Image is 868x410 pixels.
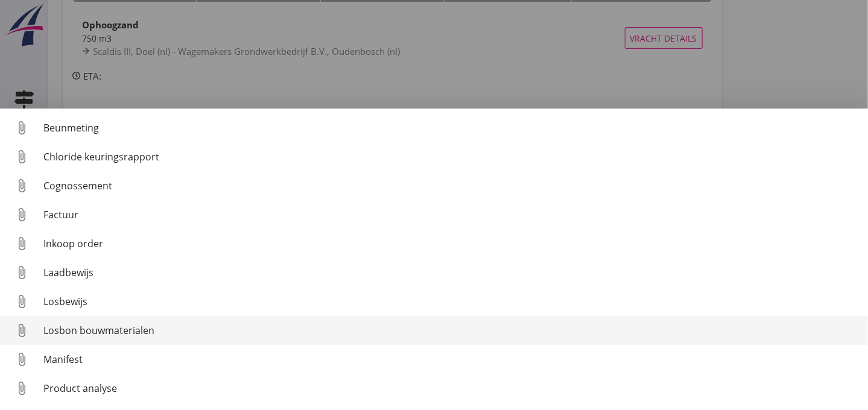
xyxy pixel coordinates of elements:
[12,205,31,224] i: attach_file
[43,121,858,135] div: Beunmeting
[43,265,858,280] div: Laadbewijs
[43,236,858,251] div: Inkoop order
[43,294,858,309] div: Losbewijs
[12,379,31,398] i: attach_file
[12,263,31,282] i: attach_file
[43,207,858,222] div: Factuur
[43,381,858,396] div: Product analyse
[12,350,31,369] i: attach_file
[12,234,31,253] i: attach_file
[43,178,858,193] div: Cognossement
[43,150,858,164] div: Chloride keuringsrapport
[43,352,858,367] div: Manifest
[12,292,31,311] i: attach_file
[12,321,31,340] i: attach_file
[12,118,31,137] i: attach_file
[43,323,858,338] div: Losbon bouwmaterialen
[12,176,31,195] i: attach_file
[12,147,31,166] i: attach_file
